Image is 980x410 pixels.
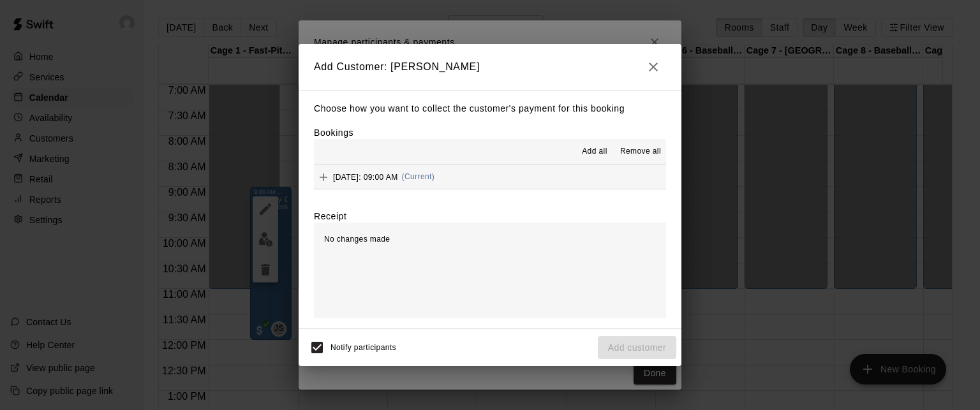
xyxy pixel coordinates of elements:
[314,101,666,117] p: Choose how you want to collect the customer's payment for this booking
[333,172,398,181] span: [DATE]: 09:00 AM
[615,142,666,162] button: Remove all
[314,172,333,181] span: Add
[314,128,353,138] label: Bookings
[402,172,435,181] span: (Current)
[574,142,615,162] button: Add all
[299,44,681,90] h2: Add Customer: [PERSON_NAME]
[620,145,661,158] span: Remove all
[314,210,346,223] label: Receipt
[330,343,396,352] span: Notify participants
[582,145,607,158] span: Add all
[324,235,390,244] span: No changes made
[314,165,666,189] button: Add[DATE]: 09:00 AM(Current)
